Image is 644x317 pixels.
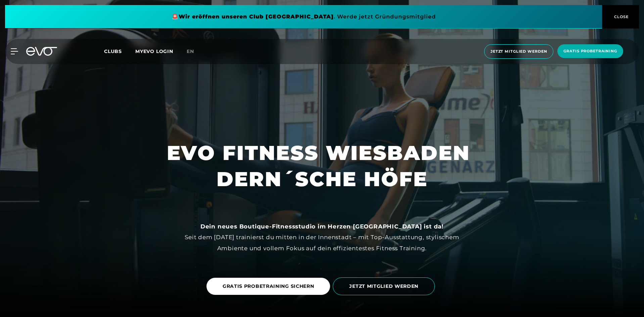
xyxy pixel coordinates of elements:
[333,272,438,300] a: JETZT MITGLIED WERDEN
[482,44,555,59] a: Jetzt Mitglied werden
[563,48,617,54] span: Gratis Probetraining
[187,48,202,55] a: en
[612,14,629,20] span: CLOSE
[135,48,173,54] a: MYEVO LOGIN
[104,48,122,54] span: Clubs
[200,223,444,230] strong: Dein neues Boutique-Fitnessstudio im Herzen [GEOGRAPHIC_DATA] ist da!
[491,49,547,54] span: Jetzt Mitglied werden
[187,48,194,54] span: en
[349,283,418,290] span: JETZT MITGLIED WERDEN
[223,283,314,290] span: GRATIS PROBETRAINING SICHERN
[167,140,477,192] h1: EVO FITNESS WIESBADEN DERN´SCHE HÖFE
[555,44,625,59] a: Gratis Probetraining
[206,278,330,295] a: GRATIS PROBETRAINING SICHERN
[171,221,473,254] div: Seit dem [DATE] trainierst du mitten in der Innenstadt – mit Top-Ausstattung, stylischem Ambiente...
[104,48,135,54] a: Clubs
[602,5,639,29] button: CLOSE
